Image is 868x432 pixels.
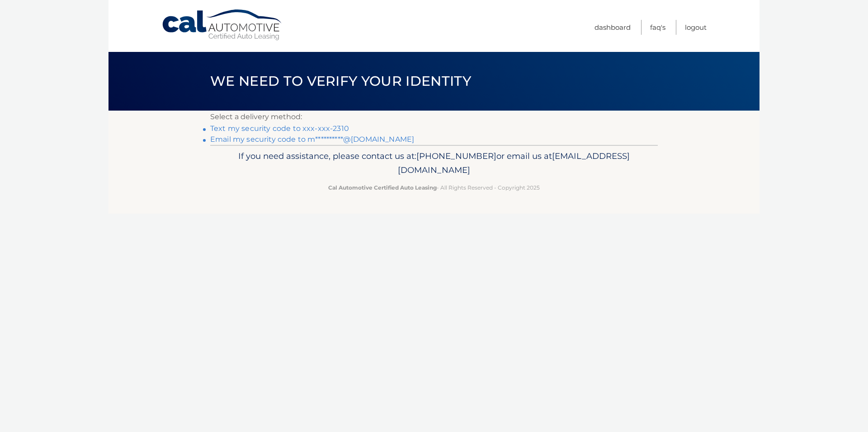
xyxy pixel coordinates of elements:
[416,151,496,161] span: [PHONE_NUMBER]
[210,124,349,133] a: Text my security code to xxx-xxx-2310
[328,184,437,191] strong: Cal Automotive Certified Auto Leasing
[161,9,283,41] a: Cal Automotive
[210,73,471,89] span: We need to verify your identity
[685,20,707,35] a: Logout
[210,111,658,123] p: Select a delivery method:
[216,183,652,192] p: - All Rights Reserved - Copyright 2025
[650,20,665,35] a: FAQ's
[216,149,652,178] p: If you need assistance, please contact us at: or email us at
[210,135,414,144] a: Email my security code to m**********@[DOMAIN_NAME]
[594,20,631,35] a: Dashboard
